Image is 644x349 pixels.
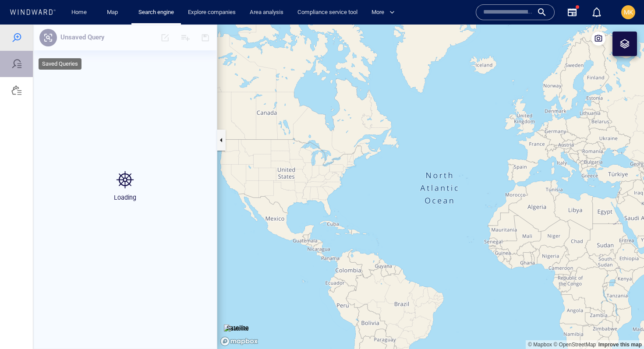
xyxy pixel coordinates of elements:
p: Satellite [226,298,249,309]
a: Mapbox [528,317,552,323]
button: MK [619,4,637,21]
img: satellite [224,300,249,309]
a: OpenStreetMap [553,317,596,323]
button: Home [65,5,93,20]
span: More [372,7,395,18]
button: Map [100,5,128,20]
span: MK [624,9,633,16]
iframe: Chat [607,310,637,342]
a: Explore companies [184,5,239,20]
div: Notification center [591,7,602,18]
a: Compliance service tool [294,5,361,20]
a: Mapbox logo [220,312,258,322]
a: Area analysis [246,5,287,20]
a: Search engine [135,5,177,20]
button: More [368,5,402,20]
a: Home [68,5,90,20]
p: Loading [114,167,136,178]
a: Map feedback [598,317,642,323]
a: Map [103,5,124,20]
